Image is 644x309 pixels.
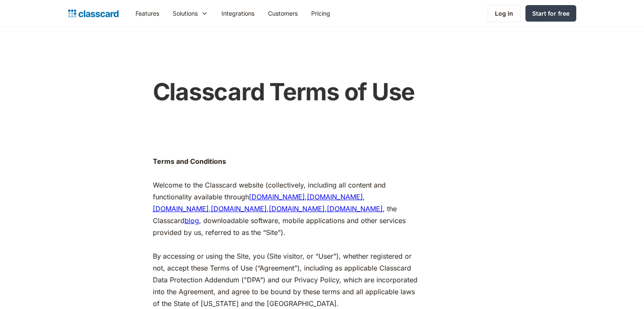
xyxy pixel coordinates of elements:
[185,216,199,225] a: blog
[249,193,305,201] a: [DOMAIN_NAME]
[211,204,267,213] a: [DOMAIN_NAME]
[532,9,569,18] div: Start for free
[261,4,304,23] a: Customers
[166,4,215,23] div: Solutions
[269,204,325,213] a: [DOMAIN_NAME]
[488,5,520,22] a: Log in
[215,4,261,23] a: Integrations
[495,9,513,18] div: Log in
[307,193,363,201] a: [DOMAIN_NAME]
[304,4,337,23] a: Pricing
[327,204,383,213] a: [DOMAIN_NAME]
[153,204,209,213] a: [DOMAIN_NAME]
[153,78,483,106] h1: Classcard Terms of Use
[68,8,119,19] a: home
[525,5,576,22] a: Start for free
[153,157,226,166] strong: Terms and Conditions
[173,9,198,18] div: Solutions
[129,4,166,23] a: Features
